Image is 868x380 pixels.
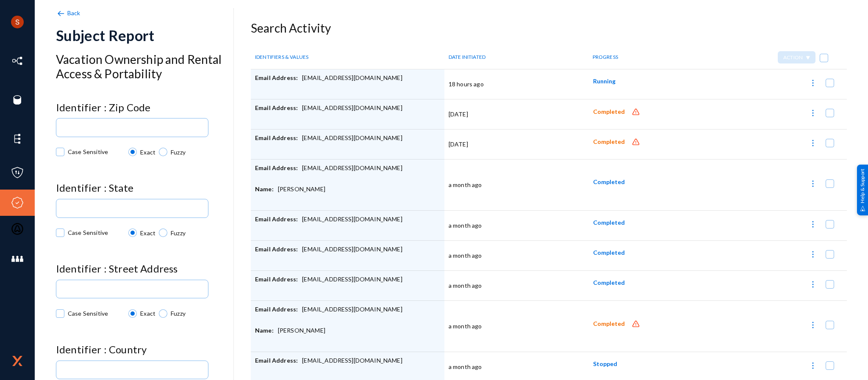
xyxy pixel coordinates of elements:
[593,279,625,286] span: Completed
[255,326,440,347] div: [PERSON_NAME]
[67,9,80,17] span: Back
[444,301,582,352] td: a month ago
[167,229,186,237] span: Fuzzy
[255,356,440,377] div: [EMAIL_ADDRESS][DOMAIN_NAME]
[255,134,440,155] div: [EMAIL_ADDRESS][DOMAIN_NAME]
[586,316,632,331] button: Completed
[860,206,865,211] img: help_support.svg
[586,104,632,119] button: Completed
[809,79,817,87] img: icon-more.svg
[11,223,24,235] img: icon-oauth.svg
[255,185,440,206] div: [PERSON_NAME]
[255,74,440,95] div: [EMAIL_ADDRESS][DOMAIN_NAME]
[11,253,24,265] img: icon-members.svg
[255,74,298,81] span: Email Address:
[56,9,65,18] img: back-arrow.svg
[809,250,817,259] img: icon-more.svg
[444,46,582,69] th: DATE INITIATED
[809,280,817,289] img: icon-more.svg
[593,320,625,328] span: Completed
[809,139,817,147] img: icon-more.svg
[809,179,817,188] img: icon-more.svg
[56,344,233,356] h4: Identifier : Country
[255,245,298,253] span: Email Address:
[255,357,298,364] span: Email Address:
[68,146,108,158] span: Case Sensitive
[444,241,582,271] td: a month ago
[809,109,817,117] img: icon-more.svg
[632,138,640,146] img: icon-alert.svg
[586,174,632,190] button: Completed
[56,102,233,114] h4: Identifier : Zip Code
[255,215,440,236] div: [EMAIL_ADDRESS][DOMAIN_NAME]
[11,166,24,179] img: icon-policies.svg
[137,229,155,237] span: Exact
[809,361,817,370] img: icon-more.svg
[255,275,298,283] span: Email Address:
[444,271,582,301] td: a month ago
[255,306,298,313] span: Email Address:
[255,104,298,111] span: Email Address:
[857,165,868,215] div: Help & Support
[586,356,624,372] button: Stopped
[586,134,632,149] button: Completed
[444,160,582,211] td: a month ago
[255,164,298,171] span: Email Address:
[11,55,24,67] img: icon-inventory.svg
[593,219,625,226] span: Completed
[11,16,24,28] img: ACg8ocLCHWB70YVmYJSZIkanuWRMiAOKj9BOxslbKTvretzi-06qRA=s96-c
[56,182,233,194] h4: Identifier : State
[68,307,108,320] span: Case Sensitive
[255,134,298,141] span: Email Address:
[809,220,817,229] img: icon-more.svg
[11,94,24,106] img: icon-sources.svg
[255,305,440,326] div: [EMAIL_ADDRESS][DOMAIN_NAME]
[593,360,617,367] span: Stopped
[255,185,274,193] span: Name:
[68,226,108,239] span: Case Sensitive
[255,275,440,296] div: [EMAIL_ADDRESS][DOMAIN_NAME]
[11,132,24,145] img: icon-elements.svg
[809,321,817,329] img: icon-more.svg
[632,108,640,116] img: icon-alert.svg
[255,327,274,334] span: Name:
[167,309,186,318] span: Fuzzy
[137,148,155,157] span: Exact
[593,178,625,185] span: Completed
[56,27,233,44] div: Subject Report
[11,196,24,209] img: icon-compliance.svg
[137,309,155,318] span: Exact
[444,211,582,241] td: a month ago
[593,249,625,256] span: Completed
[56,263,233,275] h4: Identifier : Street Address
[56,52,233,81] h3: Vacation Ownership and Rental Access & Portability
[593,138,625,146] span: Completed
[255,104,440,125] div: [EMAIL_ADDRESS][DOMAIN_NAME]
[255,245,440,266] div: [EMAIL_ADDRESS][DOMAIN_NAME]
[586,275,632,290] button: Completed
[586,215,632,230] button: Completed
[444,69,582,99] td: 18 hours ago
[582,46,698,69] th: PROGRESS
[251,46,444,69] th: IDENTIFIERS & VALUES
[56,9,83,17] a: Back
[255,215,298,223] span: Email Address:
[444,99,582,129] td: [DATE]
[251,21,847,36] h3: Search Activity
[632,320,640,328] img: icon-alert.svg
[255,164,440,185] div: [EMAIL_ADDRESS][DOMAIN_NAME]
[593,77,616,85] span: Running
[167,148,186,157] span: Fuzzy
[586,245,632,260] button: Completed
[593,108,625,116] span: Completed
[444,129,582,160] td: [DATE]
[586,74,622,89] button: Running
